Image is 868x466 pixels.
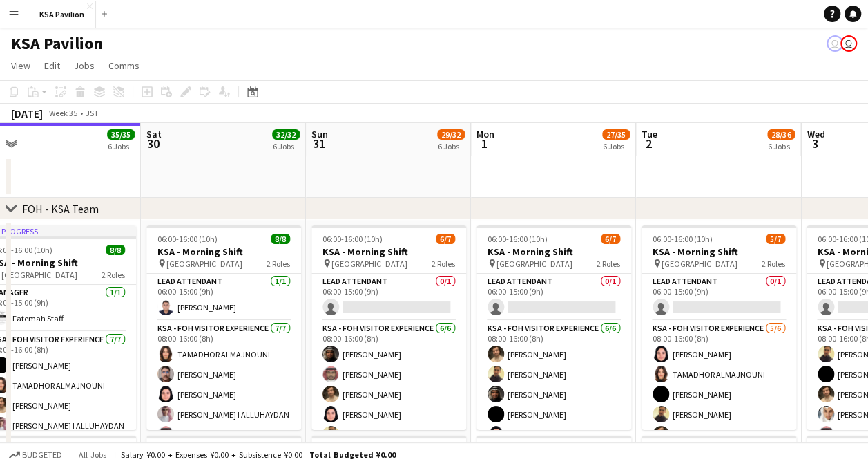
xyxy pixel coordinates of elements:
div: JST [86,108,99,118]
span: Week 35 [46,108,80,118]
span: Total Budgeted ¥0.00 [309,449,396,460]
div: Salary ¥0.00 + Expenses ¥0.00 + Subsistence ¥0.00 = [121,449,396,460]
app-user-avatar: Isra Alsharyofi [827,35,843,52]
span: Budgeted [22,450,62,460]
a: Comms [103,57,145,75]
app-user-avatar: Asami Saga [840,35,857,52]
a: Edit [39,57,66,75]
div: FOH - KSA Team [22,202,99,216]
span: Comms [108,59,139,72]
button: Budgeted [7,447,64,463]
span: View [11,59,30,72]
div: [DATE] [11,106,43,120]
span: Edit [44,59,60,72]
span: Jobs [74,59,95,72]
span: All jobs [76,449,109,460]
a: Jobs [68,57,100,75]
a: View [6,57,36,75]
h1: KSA Pavilion [11,33,103,54]
button: KSA Pavilion [28,1,96,28]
